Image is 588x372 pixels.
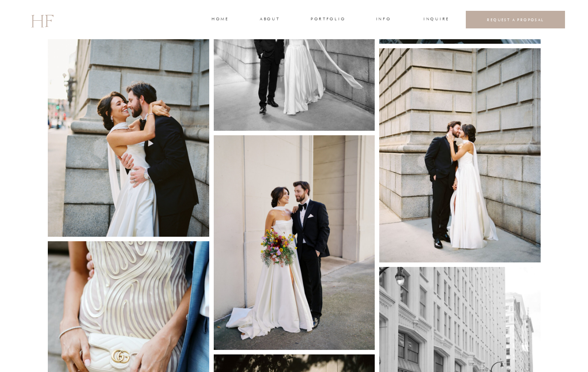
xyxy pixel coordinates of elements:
[31,7,53,33] a: HF
[211,16,228,24] a: home
[423,16,448,24] a: INQUIRE
[311,16,345,24] a: portfolio
[260,16,279,24] a: about
[375,16,392,24] a: INFO
[473,17,558,22] a: REQUEST A PROPOSAL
